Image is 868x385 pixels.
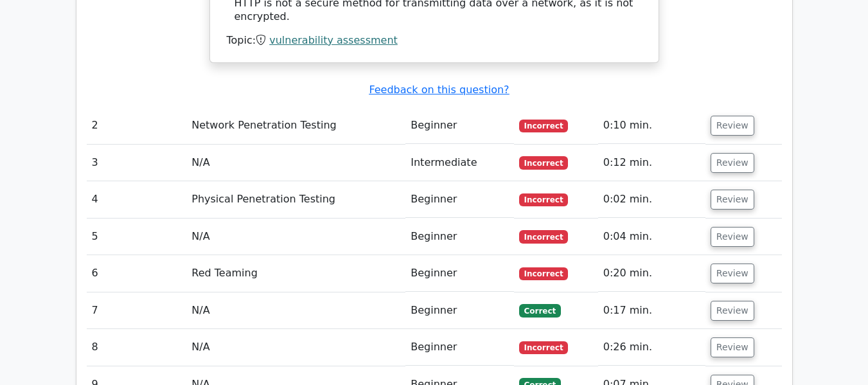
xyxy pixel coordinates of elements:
[519,341,569,354] span: Incorrect
[598,255,705,292] td: 0:20 min.
[369,84,509,96] a: Feedback on this question?
[186,219,405,255] td: N/A
[87,145,187,181] td: 3
[186,145,405,181] td: N/A
[405,329,513,366] td: Beginner
[186,181,405,218] td: Physical Penetration Testing
[711,153,754,173] button: Review
[711,264,754,283] button: Review
[519,120,569,132] span: Incorrect
[711,301,754,321] button: Review
[519,230,569,243] span: Incorrect
[598,107,705,144] td: 0:10 min.
[186,329,405,366] td: N/A
[87,255,187,292] td: 6
[87,107,187,144] td: 2
[405,181,513,218] td: Beginner
[598,145,705,181] td: 0:12 min.
[519,304,561,317] span: Correct
[405,219,513,255] td: Beginner
[598,181,705,218] td: 0:02 min.
[519,156,569,169] span: Incorrect
[186,255,405,292] td: Red Teaming
[519,193,569,206] span: Incorrect
[87,181,187,218] td: 4
[519,267,569,280] span: Incorrect
[87,292,187,329] td: 7
[227,34,642,48] div: Topic:
[598,292,705,329] td: 0:17 min.
[405,145,513,181] td: Intermediate
[87,219,187,255] td: 5
[711,337,754,357] button: Review
[405,255,513,292] td: Beginner
[598,329,705,366] td: 0:26 min.
[711,227,754,247] button: Review
[186,292,405,329] td: N/A
[711,190,754,210] button: Review
[598,219,705,255] td: 0:04 min.
[711,116,754,136] button: Review
[87,329,187,366] td: 8
[405,107,513,144] td: Beginner
[405,292,513,329] td: Beginner
[269,34,398,46] a: vulnerability assessment
[186,107,405,144] td: Network Penetration Testing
